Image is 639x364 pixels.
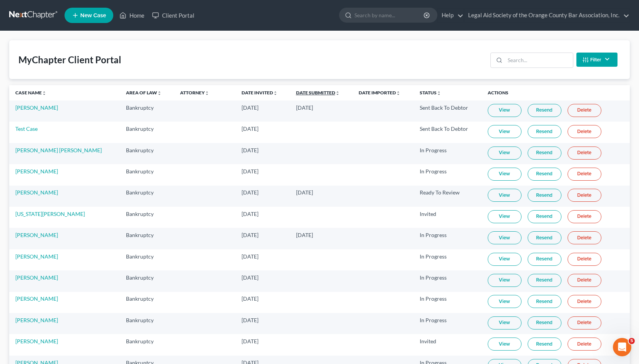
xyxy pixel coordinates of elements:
[488,295,521,308] a: View
[120,313,174,334] td: Bankruptcy
[15,125,38,132] a: Test Case
[80,13,106,18] span: New Case
[414,270,482,292] td: In Progress
[568,210,601,223] a: Delete
[120,249,174,270] td: Bankruptcy
[576,53,617,67] button: Filter
[414,143,482,164] td: In Progress
[242,295,258,302] span: [DATE]
[568,147,601,160] a: Delete
[120,292,174,313] td: Bankruptcy
[528,189,561,202] a: Resend
[116,8,148,22] a: Home
[15,253,58,260] a: [PERSON_NAME]
[414,122,482,143] td: Sent Back To Debtor
[414,186,482,207] td: Ready To Review
[148,8,198,22] a: Client Portal
[15,338,58,344] a: [PERSON_NAME]
[15,295,58,302] a: [PERSON_NAME]
[15,147,102,153] a: [PERSON_NAME] [PERSON_NAME]
[242,168,258,175] span: [DATE]
[528,168,561,181] a: Resend
[528,104,561,117] a: Resend
[528,316,561,329] a: Resend
[488,210,521,223] a: View
[505,53,573,68] input: Search...
[420,90,441,96] a: Statusunfold_more
[242,104,258,111] span: [DATE]
[335,91,340,96] i: unfold_more
[488,274,521,287] a: View
[568,189,601,202] a: Delete
[528,338,561,351] a: Resend
[528,125,561,138] a: Resend
[568,338,601,351] a: Delete
[120,143,174,164] td: Bankruptcy
[414,100,482,122] td: Sent Back To Debtor
[242,253,258,260] span: [DATE]
[414,228,482,249] td: In Progress
[242,274,258,281] span: [DATE]
[180,90,209,96] a: Attorneyunfold_more
[488,189,521,202] a: View
[120,186,174,207] td: Bankruptcy
[488,231,521,244] a: View
[359,90,401,96] a: Date Importedunfold_more
[296,104,313,111] span: [DATE]
[242,147,258,153] span: [DATE]
[296,90,340,96] a: Date Submittedunfold_more
[613,338,631,356] iframe: Intercom live chat
[528,210,561,223] a: Resend
[568,104,601,117] a: Delete
[568,295,601,308] a: Delete
[568,168,601,181] a: Delete
[528,253,561,266] a: Resend
[120,334,174,355] td: Bankruptcy
[296,232,313,238] span: [DATE]
[528,231,561,244] a: Resend
[205,91,209,96] i: unfold_more
[414,292,482,313] td: In Progress
[126,90,162,96] a: Area of Lawunfold_more
[15,104,58,111] a: [PERSON_NAME]
[15,274,58,281] a: [PERSON_NAME]
[15,211,85,217] a: [US_STATE][PERSON_NAME]
[414,164,482,185] td: In Progress
[15,232,58,238] a: [PERSON_NAME]
[273,91,278,96] i: unfold_more
[528,147,561,160] a: Resend
[414,249,482,270] td: In Progress
[488,316,521,329] a: View
[120,122,174,143] td: Bankruptcy
[120,164,174,185] td: Bankruptcy
[568,253,601,266] a: Delete
[242,211,258,217] span: [DATE]
[120,100,174,122] td: Bankruptcy
[629,338,635,344] span: 5
[414,334,482,355] td: Invited
[15,90,46,96] a: Case Nameunfold_more
[482,85,630,100] th: Actions
[488,253,521,266] a: View
[488,168,521,181] a: View
[568,274,601,287] a: Delete
[464,8,629,22] a: Legal Aid Society of the Orange County Bar Association, Inc.
[120,228,174,249] td: Bankruptcy
[568,231,601,244] a: Delete
[120,270,174,292] td: Bankruptcy
[242,317,258,323] span: [DATE]
[414,207,482,228] td: Invited
[242,125,258,132] span: [DATE]
[488,104,521,117] a: View
[568,125,601,138] a: Delete
[354,8,425,22] input: Search by name...
[15,189,58,196] a: [PERSON_NAME]
[242,232,258,238] span: [DATE]
[488,125,521,138] a: View
[528,274,561,287] a: Resend
[242,338,258,344] span: [DATE]
[414,313,482,334] td: In Progress
[120,207,174,228] td: Bankruptcy
[18,54,121,66] div: MyChapter Client Portal
[15,317,58,323] a: [PERSON_NAME]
